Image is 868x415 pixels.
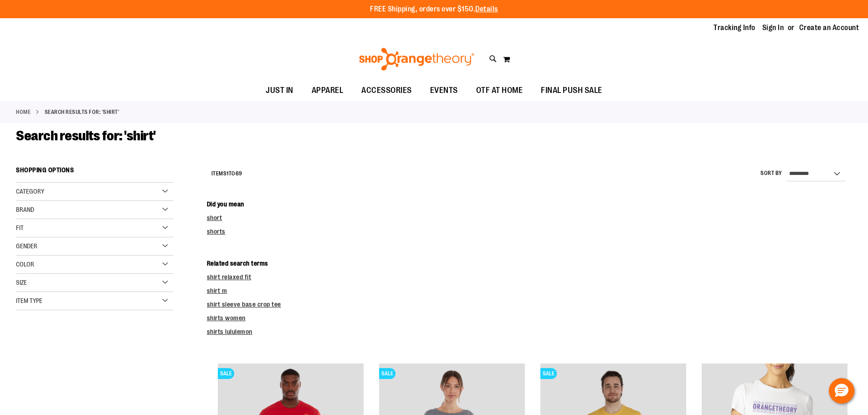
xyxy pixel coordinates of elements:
[714,23,755,33] a: Tracking Info
[352,80,421,101] a: ACCESSORIES
[379,368,395,379] span: SALE
[207,287,227,294] a: shirt m
[266,80,293,101] span: JUST IN
[16,261,34,268] span: Color
[207,214,222,221] a: short
[430,80,458,101] span: EVENTS
[207,273,252,281] a: shirt relaxed fit
[16,188,44,195] span: Category
[540,368,557,379] span: SALE
[421,80,467,101] a: EVENTS
[358,48,476,71] img: Shop Orangetheory
[312,80,344,101] span: APPAREL
[370,4,498,15] p: FREE Shipping, orders over $150.
[207,301,281,308] a: shirt sleeve base crop tee
[257,80,303,101] a: JUST IN
[207,200,852,209] dt: Did you mean
[799,23,859,33] a: Create an Account
[207,328,252,335] a: shirts lululemon
[532,80,611,101] a: FINAL PUSH SALE
[16,279,27,286] span: Size
[226,170,229,177] span: 1
[218,368,234,379] span: SALE
[829,378,854,404] button: Hello, have a question? Let’s chat.
[16,162,174,183] strong: Shopping Options
[16,108,31,116] a: Home
[476,80,523,101] span: OTF AT HOME
[760,169,782,177] label: Sort By
[211,167,242,181] h2: Items to
[207,259,852,268] dt: Related search terms
[762,23,784,33] a: Sign In
[16,224,24,231] span: Fit
[303,80,353,101] a: APPAREL
[16,128,156,143] span: Search results for: 'shirt'
[541,80,602,101] span: FINAL PUSH SALE
[16,242,37,250] span: Gender
[467,80,532,101] a: OTF AT HOME
[16,297,42,304] span: Item Type
[16,206,34,213] span: Brand
[475,5,498,13] a: Details
[236,170,242,177] span: 69
[361,80,412,101] span: ACCESSORIES
[45,108,119,116] strong: Search results for: 'shirt'
[207,228,226,235] a: shorts
[207,314,246,322] a: shirts women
